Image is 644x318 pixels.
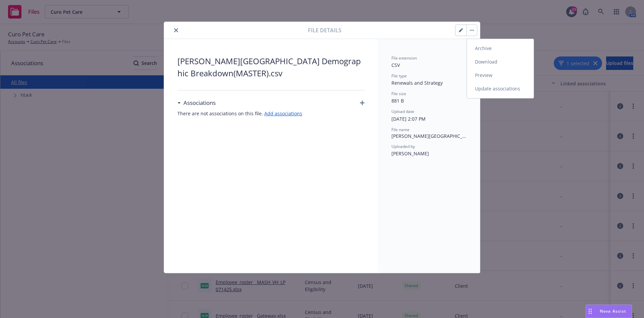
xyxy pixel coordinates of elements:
[391,116,426,122] span: [DATE] 2:07 PM
[177,110,365,117] span: There are not associations on this file.
[391,144,415,149] span: Uploaded by
[264,110,302,117] a: Add associations
[177,55,365,79] span: [PERSON_NAME][GEOGRAPHIC_DATA] Demographic Breakdown(MASTER).csv
[586,305,632,318] button: Nova Assist
[391,91,406,96] span: File size
[391,132,467,140] span: [PERSON_NAME][GEOGRAPHIC_DATA] Demographic Breakdown(MASTER).csv
[391,62,400,68] span: CSV
[391,80,443,86] span: Renewals and Strategy
[391,109,414,114] span: Upload date
[308,26,341,34] span: File details
[391,127,410,132] span: File name
[172,26,180,34] button: close
[600,308,626,314] span: Nova Assist
[183,98,216,107] h3: Associations
[391,150,429,157] span: [PERSON_NAME]
[586,305,594,318] div: Drag to move
[391,73,407,79] span: File type
[177,98,216,107] div: Associations
[391,97,404,104] span: 881 B
[391,55,417,61] span: File extension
